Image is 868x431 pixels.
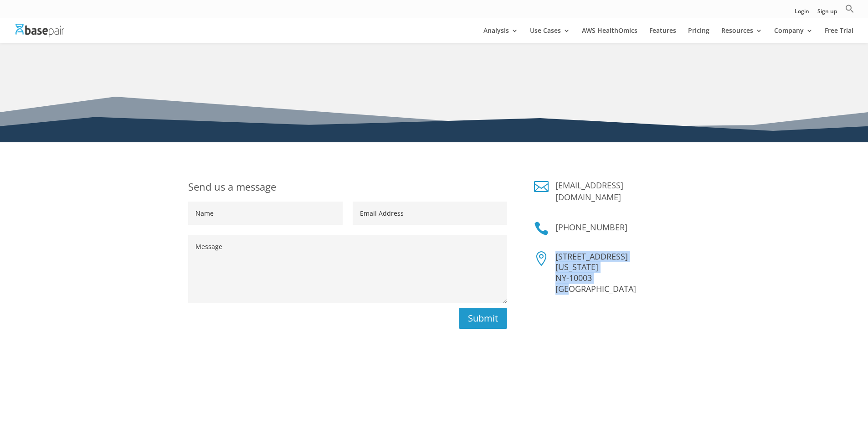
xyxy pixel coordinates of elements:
a: Free Trial [825,27,853,43]
svg: Search [845,4,854,13]
a: Analysis [483,27,518,43]
a: Pricing [688,27,709,43]
a: Resources [721,27,762,43]
button: Submit [459,308,507,329]
a: Login [795,9,809,18]
input: Email Address [353,202,507,225]
input: Name [188,202,343,225]
a: [PHONE_NUMBER] [555,222,627,233]
img: Basepair [15,24,64,37]
h1: Send us a message [188,179,507,202]
a: Features [649,27,676,43]
a:  [534,179,549,194]
a: Search Icon Link [845,4,854,18]
a: Company [774,27,813,43]
a: Use Cases [530,27,570,43]
a:  [534,221,549,236]
span:  [534,251,549,266]
a: AWS HealthOmics [582,27,637,43]
a: Sign up [817,9,837,18]
a: [EMAIL_ADDRESS][DOMAIN_NAME] [555,180,623,203]
p: [STREET_ADDRESS] [US_STATE] NY-10003 [GEOGRAPHIC_DATA] [555,251,680,295]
